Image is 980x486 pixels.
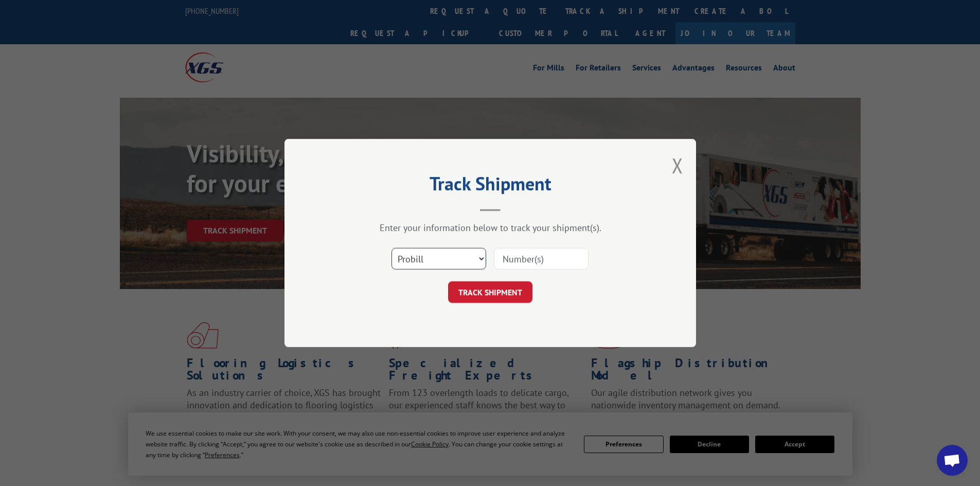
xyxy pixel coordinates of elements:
div: Open chat [937,445,968,476]
button: TRACK SHIPMENT [448,281,532,303]
input: Number(s) [494,248,589,269]
div: Enter your information below to track your shipment(s). [336,222,645,233]
h2: Track Shipment [336,176,645,196]
button: Close modal [672,152,683,179]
